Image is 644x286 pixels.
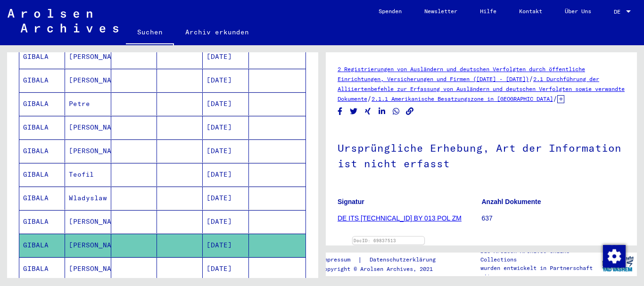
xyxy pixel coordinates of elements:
h1: Ursprüngliche Erhebung, Art der Information ist nicht erfasst [338,126,625,183]
mat-cell: [DATE] [203,69,248,92]
mat-cell: [PERSON_NAME] [65,116,111,139]
span: / [553,94,557,103]
mat-cell: [DATE] [203,257,248,280]
mat-cell: GIBALA [19,257,65,280]
b: Anzahl Dokumente [482,198,541,205]
mat-cell: [PERSON_NAME] [65,139,111,163]
a: 2 Registrierungen von Ausländern und deutschen Verfolgten durch öffentliche Einrichtungen, Versic... [338,65,585,82]
p: Copyright © Arolsen Archives, 2021 [321,265,447,273]
mat-cell: [DATE] [203,210,248,233]
button: Share on Facebook [335,106,345,117]
img: yv_logo.png [600,252,636,276]
img: Zustimmung ändern [603,245,626,268]
p: Die Arolsen Archives Online-Collections [480,247,598,264]
button: Share on LinkedIn [377,106,387,117]
button: Share on WhatsApp [391,106,401,117]
b: Signatur [338,198,364,205]
mat-cell: [DATE] [203,139,248,163]
mat-cell: [PERSON_NAME] [65,234,111,257]
mat-cell: Teofil [65,163,111,186]
a: Datenschutzerklärung [362,255,447,265]
a: Suchen [126,21,174,45]
button: Share on Twitter [349,106,359,117]
mat-cell: [DATE] [203,92,248,115]
span: / [529,74,533,83]
a: Impressum [321,255,358,265]
mat-cell: [DATE] [203,163,248,186]
p: 637 [482,213,626,223]
span: / [367,94,372,103]
a: DocID: 69837513 [354,238,396,243]
mat-cell: GIBALA [19,92,65,115]
img: Arolsen_neg.svg [8,9,118,33]
mat-cell: [PERSON_NAME] [65,69,111,92]
a: 2.1.1 Amerikanische Besatzungszone in [GEOGRAPHIC_DATA] [372,95,553,102]
mat-cell: GIBALA [19,116,65,139]
mat-cell: GIBALA [19,234,65,257]
mat-cell: GIBALA [19,210,65,233]
span: DE [614,8,624,15]
p: wurden entwickelt in Partnerschaft mit [480,264,598,281]
div: | [321,255,447,265]
a: Archiv erkunden [174,21,260,43]
mat-cell: [PERSON_NAME] [65,257,111,280]
mat-cell: GIBALA [19,45,65,68]
mat-cell: Wladyslaw [65,187,111,210]
a: 2.1 Durchführung der Alliiertenbefehle zur Erfassung von Ausländern und deutschen Verfolgten sowi... [338,75,625,102]
a: DE ITS [TECHNICAL_ID] BY 013 POL ZM [338,214,462,222]
mat-cell: [DATE] [203,116,248,139]
mat-cell: [DATE] [203,187,248,210]
mat-cell: GIBALA [19,187,65,210]
mat-cell: [DATE] [203,234,248,257]
mat-cell: [PERSON_NAME] [65,210,111,233]
mat-cell: [PERSON_NAME] [65,45,111,68]
mat-cell: GIBALA [19,139,65,163]
button: Share on Xing [363,106,373,117]
mat-cell: GIBALA [19,163,65,186]
mat-cell: GIBALA [19,69,65,92]
button: Copy link [405,106,415,117]
mat-cell: [DATE] [203,45,248,68]
mat-cell: Petre [65,92,111,115]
